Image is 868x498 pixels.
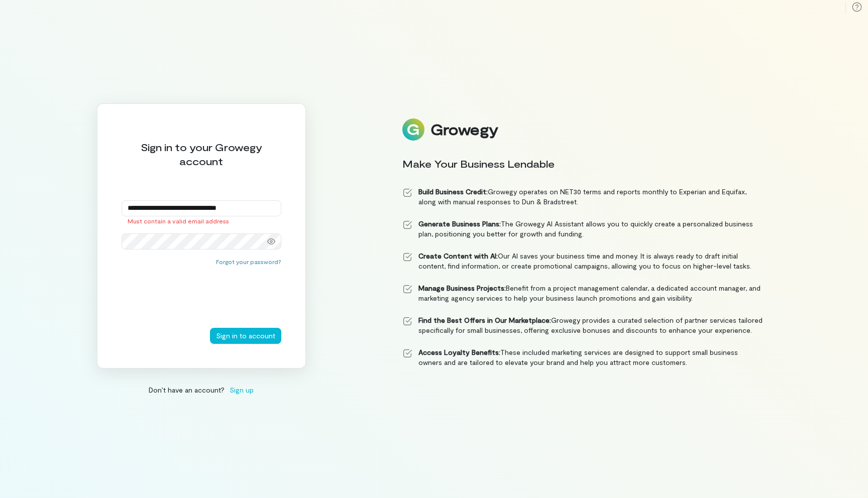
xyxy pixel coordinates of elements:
strong: Build Business Credit: [418,187,488,196]
strong: Find the Best Offers in Our Marketplace: [418,316,551,324]
div: Don’t have an account? [97,385,306,395]
img: Logo [402,118,424,141]
strong: Generate Business Plans: [418,219,501,228]
button: Forgot your password? [216,258,281,266]
div: Must contain a valid email address [122,216,281,225]
li: Our AI saves your business time and money. It is always ready to draft initial content, find info... [402,251,763,271]
li: Benefit from a project management calendar, a dedicated account manager, and marketing agency ser... [402,283,763,303]
div: Growegy [430,121,498,138]
div: Make Your Business Lendable [402,157,763,171]
li: Growegy operates on NET30 terms and reports monthly to Experian and Equifax, along with manual re... [402,187,763,207]
li: These included marketing services are designed to support small business owners and are tailored ... [402,347,763,367]
li: The Growegy AI Assistant allows you to quickly create a personalized business plan, positioning y... [402,219,763,239]
strong: Access Loyalty Benefits: [418,348,500,356]
strong: Manage Business Projects: [418,284,506,292]
button: Sign in to account [210,328,281,344]
div: Sign in to your Growegy account [122,140,281,168]
li: Growegy provides a curated selection of partner services tailored specifically for small business... [402,315,763,335]
span: Sign up [230,385,254,395]
strong: Create Content with AI: [418,252,498,260]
